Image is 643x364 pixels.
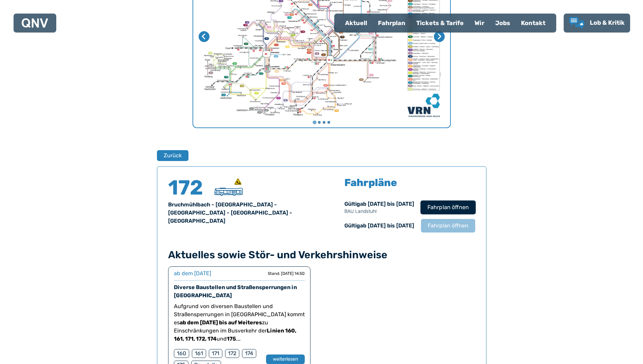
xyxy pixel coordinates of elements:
[157,150,188,161] button: Zurück
[268,271,305,276] div: Stand: [DATE] 14:50
[227,336,236,342] strong: 175
[420,200,476,214] button: Fahrplan öffnen
[180,319,262,326] strong: ab dem [DATE] bis auf Weiteres
[199,31,209,42] button: Letzte Seite
[340,14,373,32] a: Aktuell
[323,121,325,124] button: Gehe zu Seite 3
[174,269,211,278] div: ab dem [DATE]
[168,178,209,198] h4: 172
[215,188,243,196] img: Überlandbus
[344,208,414,215] p: BAU Landstuhl
[242,349,256,358] div: 174
[434,31,445,42] button: Nächste Seite
[428,222,468,230] span: Fahrplan öffnen
[313,121,316,124] button: Gehe zu Seite 1
[427,203,468,211] span: Fahrplan öffnen
[168,249,475,261] h4: Aktuelles sowie Stör- und Verkehrshinweise
[174,284,297,299] a: Diverse Baustellen und Straßensperrungen in [GEOGRAPHIC_DATA]
[344,200,414,215] div: Gültig ab [DATE] bis [DATE]
[373,14,411,32] a: Fahrplan
[569,17,625,29] a: Lob & Kritik
[174,349,189,358] div: 160
[590,19,625,26] span: Lob & Kritik
[318,121,321,124] button: Gehe zu Seite 2
[516,14,551,32] a: Kontakt
[209,349,222,358] div: 171
[168,201,314,225] div: Bruchmühlbach - [GEOGRAPHIC_DATA] - [GEOGRAPHIC_DATA] - [GEOGRAPHIC_DATA] - [GEOGRAPHIC_DATA]
[174,302,305,343] p: Aufgrund von diversen Baustellen und Straßensperrungen in [GEOGRAPHIC_DATA] kommt es zu Einschrän...
[327,121,330,124] button: Gehe zu Seite 4
[193,120,450,125] ul: Wählen Sie eine Seite zum Anzeigen
[225,349,239,358] div: 172
[411,14,469,32] a: Tickets & Tarife
[469,14,490,32] a: Wir
[22,16,48,30] a: QNV Logo
[22,18,48,28] img: QNV Logo
[266,355,305,364] button: weiterlesen
[344,222,414,230] div: Gültig ab [DATE] bis [DATE]
[174,327,296,342] strong: Linien 160, 161, 171, 172, 174
[490,14,516,32] a: Jobs
[421,219,475,232] button: Fahrplan öffnen
[344,178,397,188] h5: Fahrpläne
[192,349,206,358] div: 161
[157,150,184,161] a: Zurück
